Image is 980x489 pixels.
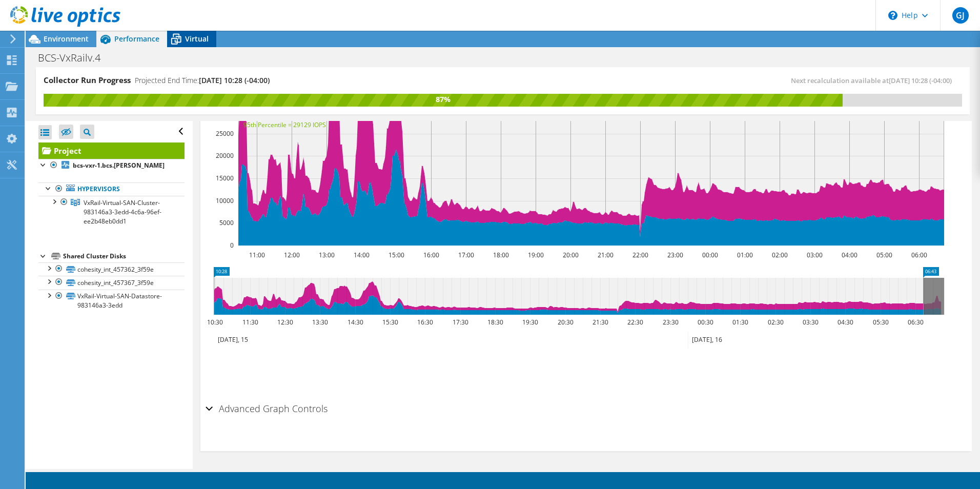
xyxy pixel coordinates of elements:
text: 14:30 [347,318,363,327]
h4: Projected End Time: [135,75,270,86]
text: 01:00 [737,251,752,259]
text: 00:00 [702,251,718,259]
text: 06:30 [907,318,923,327]
span: Environment [44,34,89,44]
a: Hypervisors [38,182,185,196]
text: 21:00 [597,251,613,259]
text: 04:00 [841,251,857,259]
text: 20000 [216,151,234,160]
text: 5000 [219,218,234,227]
div: Shared Cluster Disks [63,250,185,262]
text: 20:00 [562,251,578,259]
text: 13:00 [318,251,334,259]
text: 10:30 [207,318,222,327]
span: Performance [114,34,159,44]
text: 95th Percentile = 29129 IOPS [243,120,326,129]
text: 12:30 [277,318,293,327]
div: 87% [44,94,843,105]
text: 02:00 [771,251,787,259]
text: 15:00 [388,251,404,259]
span: GJ [952,7,969,24]
text: 22:00 [632,251,648,259]
text: 23:00 [667,251,683,259]
text: 16:30 [417,318,433,327]
text: 19:30 [522,318,538,327]
text: 25000 [216,129,234,138]
text: 11:30 [242,318,258,327]
text: 17:30 [452,318,468,327]
text: 23:30 [662,318,678,327]
text: 16:00 [423,251,439,259]
a: VxRail-Virtual-SAN-Cluster-983146a3-3edd-4c6a-96ef-ee2b48eb0dd1 [38,196,185,228]
a: cohesity_int_457362_3f59e [38,262,185,276]
text: 13:30 [312,318,328,327]
text: 0 [230,241,234,250]
text: 18:00 [493,251,508,259]
text: 22:30 [627,318,643,327]
text: 18:30 [487,318,503,327]
text: 00:30 [697,318,713,327]
span: Virtual [185,34,209,44]
text: 15:30 [382,318,398,327]
text: 10000 [216,196,234,205]
text: 01:30 [732,318,748,327]
text: 05:30 [872,318,888,327]
text: 20:30 [557,318,573,327]
a: Project [38,142,185,159]
span: [DATE] 10:28 (-04:00) [889,76,952,85]
a: cohesity_int_457367_3f59e [38,276,185,289]
text: 03:00 [806,251,822,259]
text: 19:00 [527,251,543,259]
text: 11:00 [249,251,264,259]
h1: BCS-VxRailv.4 [33,52,116,64]
svg: \n [888,11,897,20]
text: 04:30 [837,318,853,327]
text: 21:30 [592,318,608,327]
text: 14:00 [353,251,369,259]
text: 06:00 [911,251,927,259]
h2: Advanced Graph Controls [206,398,328,419]
span: Next recalculation available at [791,76,957,85]
text: 05:00 [876,251,892,259]
a: bcs-vxr-1.bcs.[PERSON_NAME] [38,159,185,172]
text: 15000 [216,174,234,182]
text: 02:30 [767,318,783,327]
text: 17:00 [458,251,474,259]
b: bcs-vxr-1.bcs.[PERSON_NAME] [73,161,165,170]
text: 03:30 [802,318,818,327]
span: [DATE] 10:28 (-04:00) [199,75,270,85]
span: VxRail-Virtual-SAN-Cluster-983146a3-3edd-4c6a-96ef-ee2b48eb0dd1 [84,198,161,226]
a: VxRail-Virtual-SAN-Datastore-983146a3-3edd [38,290,185,312]
text: 12:00 [283,251,299,259]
